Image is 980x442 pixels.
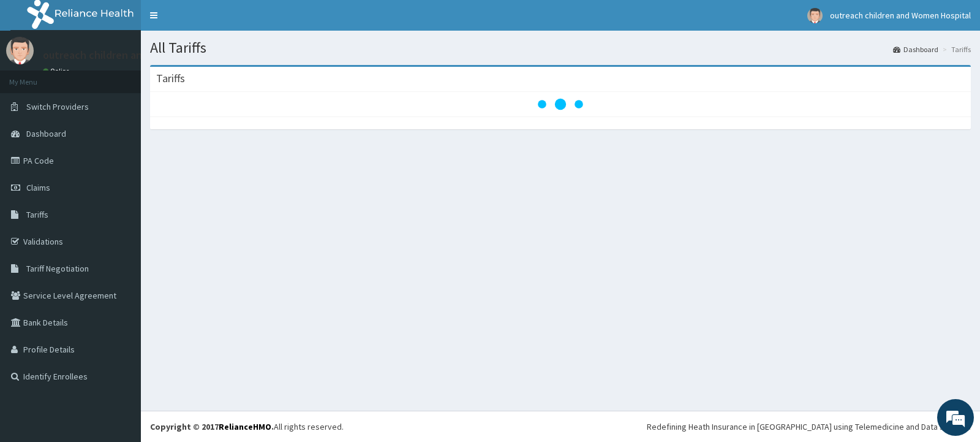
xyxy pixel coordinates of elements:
span: Tariffs [26,209,48,220]
span: Tariff Negotiation [26,263,89,274]
span: Switch Providers [26,101,89,112]
strong: Copyright © 2017 . [150,421,274,432]
div: Redefining Heath Insurance in [GEOGRAPHIC_DATA] using Telemedicine and Data Science! [647,421,971,433]
span: outreach children and Women Hospital [830,10,971,21]
a: Online [43,67,72,75]
img: User Image [6,37,34,64]
img: User Image [807,8,823,23]
h3: Tariffs [156,73,185,84]
span: Claims [26,182,50,193]
footer: All rights reserved. [141,411,980,442]
p: outreach children and Women Hospital [43,50,229,61]
li: Tariffs [940,44,971,55]
a: RelianceHMO [219,421,271,432]
span: Dashboard [26,128,66,139]
a: Dashboard [893,44,938,55]
svg: audio-loading [536,80,585,129]
h1: All Tariffs [150,40,971,56]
